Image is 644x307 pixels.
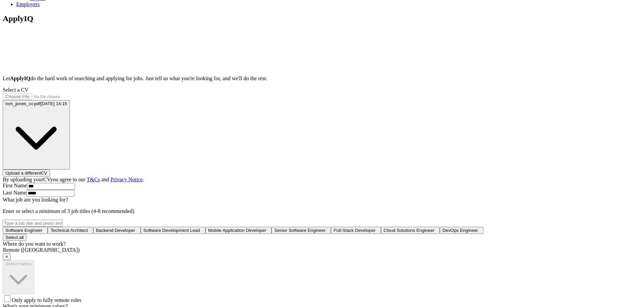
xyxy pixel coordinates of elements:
input: Type a job title and press enter [3,220,63,227]
span: Select radius [5,261,31,266]
span: Only apply to fully remote roles [12,297,81,303]
label: What job are you looking for? [3,197,68,203]
label: First Name [3,183,27,188]
span: Backend Developer [96,228,135,233]
span: Cloud Solutions Engineer [384,228,434,233]
span: DevOps Engineer [443,228,478,233]
span: × [5,254,8,259]
span: Technical Architect [50,228,88,233]
button: tom_jones_cv.pdf[DATE] 14:15 [3,100,70,170]
button: × [3,253,11,260]
a: T&Cs [87,177,100,182]
div: Remote ([GEOGRAPHIC_DATA]) [3,247,641,253]
div: By uploading your CV you agree to our and . [3,177,641,183]
input: Only apply to fully remote roles [4,295,11,302]
button: Upload a differentCV [3,170,50,177]
button: Mobile Application Developer [206,227,272,234]
button: Backend Developer [93,227,141,234]
p: Let do the hard work of searching and applying for jobs. Just tell us what you're looking for, an... [3,75,641,82]
span: Software Development Lead [143,228,200,233]
a: Employers [16,1,40,7]
span: [DATE] 14:15 [40,101,67,106]
button: Select all [3,234,26,241]
strong: ApplyIQ [10,75,30,81]
label: Select a CV [3,87,28,93]
span: Mobile Application Developer [208,228,266,233]
button: Full-Stack Developer [331,227,381,234]
button: Software Engineer [3,227,48,234]
h1: ApplyIQ [3,14,641,23]
p: Enter or select a minimum of 3 job titles (4-8 recommended) [3,208,641,214]
button: Senior Software Engineer [271,227,331,234]
button: Cloud Solutions Engineer [381,227,440,234]
button: Technical Architect [48,227,93,234]
span: Senior Software Engineer [274,228,326,233]
span: Software Engineer [5,228,43,233]
button: Software Development Lead [141,227,206,234]
span: tom_jones_cv.pdf [5,101,40,106]
label: Where do you want to work? [3,241,66,247]
button: Select radius [3,260,34,294]
span: Full-Stack Developer [334,228,376,233]
label: Last Name [3,190,26,195]
button: DevOps Engineer [440,227,483,234]
a: Privacy Notice [111,177,143,182]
